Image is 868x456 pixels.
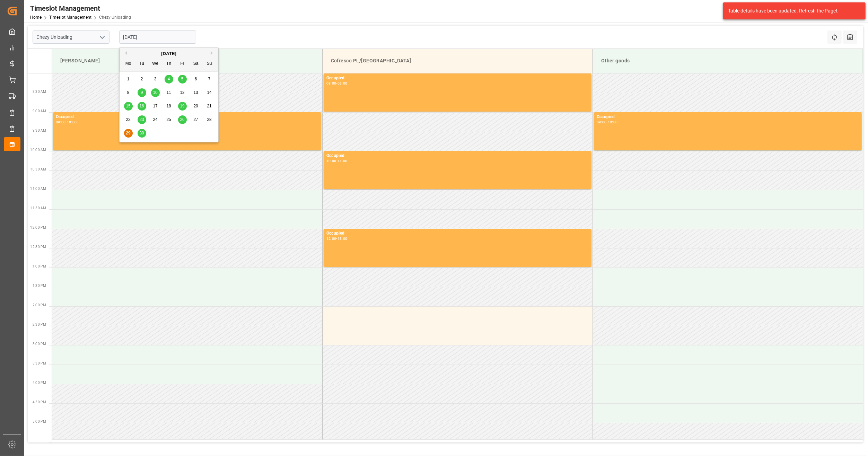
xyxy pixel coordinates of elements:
span: 22 [126,117,130,122]
div: Timeslot Management [30,3,131,14]
div: 10:00 [326,159,336,163]
div: Choose Friday, September 26th, 2025 [178,115,187,124]
span: 2 [141,77,143,81]
div: Choose Thursday, September 11th, 2025 [165,88,173,97]
span: 4 [168,77,170,81]
div: Choose Wednesday, September 10th, 2025 [151,88,160,97]
div: Occupied [597,114,859,121]
button: Next Month [211,51,215,55]
span: 1 [127,77,130,81]
div: Choose Saturday, September 13th, 2025 [192,88,200,97]
a: Home [30,15,42,20]
div: Mo [124,60,133,68]
div: Choose Wednesday, September 24th, 2025 [151,115,160,124]
span: 11:30 AM [30,206,46,210]
span: 11 [166,90,171,95]
div: 09:00 [337,82,348,85]
span: 16 [139,104,144,108]
span: 1:00 PM [33,264,46,268]
div: [PERSON_NAME] [58,54,317,67]
div: Choose Tuesday, September 30th, 2025 [138,129,146,138]
span: 28 [207,117,211,122]
span: 18 [166,104,171,108]
div: Th [165,60,173,68]
button: Previous Month [123,51,127,55]
span: 14 [207,90,211,95]
div: - [607,121,608,124]
span: 24 [153,117,157,122]
div: Occupied [326,75,589,82]
span: 1:30 PM [33,284,46,288]
span: 10:00 AM [30,148,46,152]
div: - [336,237,337,240]
div: Occupied [56,114,318,121]
span: 12:00 PM [30,226,46,229]
span: 3:30 PM [33,361,46,365]
span: 12 [180,90,184,95]
div: Choose Saturday, September 6th, 2025 [192,75,200,84]
span: 9:30 AM [33,129,46,132]
div: Choose Monday, September 1st, 2025 [124,75,133,84]
div: 12:00 [326,237,336,240]
div: Sa [192,60,200,68]
div: We [151,60,160,68]
div: Choose Tuesday, September 16th, 2025 [138,102,146,111]
span: 3 [154,77,157,81]
div: Choose Sunday, September 14th, 2025 [205,88,214,97]
a: Timeslot Management [49,15,91,20]
div: 09:00 [56,121,66,124]
span: 10:30 AM [30,167,46,171]
div: Choose Friday, September 12th, 2025 [178,88,187,97]
div: Choose Saturday, September 27th, 2025 [192,115,200,124]
input: DD-MM-YYYY [119,30,196,44]
div: 08:00 [326,82,336,85]
div: - [66,121,67,124]
div: Choose Tuesday, September 9th, 2025 [138,88,146,97]
div: 09:00 [597,121,607,124]
div: Choose Tuesday, September 2nd, 2025 [138,75,146,84]
div: Other goods [598,54,857,67]
div: - [336,159,337,163]
span: 9:00 AM [33,109,46,113]
div: 13:00 [337,237,348,240]
div: Choose Wednesday, September 17th, 2025 [151,102,160,111]
span: 3:00 PM [33,342,46,346]
span: 21 [207,104,211,108]
div: 10:00 [67,121,77,124]
div: Choose Friday, September 19th, 2025 [178,102,187,111]
div: Cofresco PL/[GEOGRAPHIC_DATA] [328,54,587,67]
span: 19 [180,104,184,108]
div: Choose Friday, September 5th, 2025 [178,75,187,84]
div: Fr [178,60,187,68]
div: - [336,82,337,85]
div: Su [205,60,214,68]
div: month 2025-09 [122,72,216,140]
div: Choose Thursday, September 25th, 2025 [165,115,173,124]
span: 23 [139,117,144,122]
input: Type to search/select [33,30,109,44]
span: 2:30 PM [33,323,46,326]
span: 8:30 AM [33,90,46,94]
span: 6 [195,77,197,81]
span: 15 [126,104,130,108]
div: Choose Sunday, September 28th, 2025 [205,115,214,124]
span: 17 [153,104,157,108]
button: open menu [97,32,107,43]
div: 10:00 [608,121,618,124]
span: 5 [181,77,184,81]
span: 4:30 PM [33,400,46,404]
span: 11:00 AM [30,187,46,191]
div: [DATE] [120,50,218,57]
div: Choose Thursday, September 4th, 2025 [165,75,173,84]
span: 8 [127,90,130,95]
div: Choose Wednesday, September 3rd, 2025 [151,75,160,84]
span: 30 [139,131,144,135]
span: 13 [193,90,198,95]
div: Choose Monday, September 8th, 2025 [124,88,133,97]
div: Table details have been updated. Refresh the Page!. [728,7,856,15]
span: 5:00 PM [33,420,46,423]
div: Choose Thursday, September 18th, 2025 [165,102,173,111]
span: 20 [193,104,198,108]
span: 2:00 PM [33,303,46,307]
span: 12:30 PM [30,245,46,249]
